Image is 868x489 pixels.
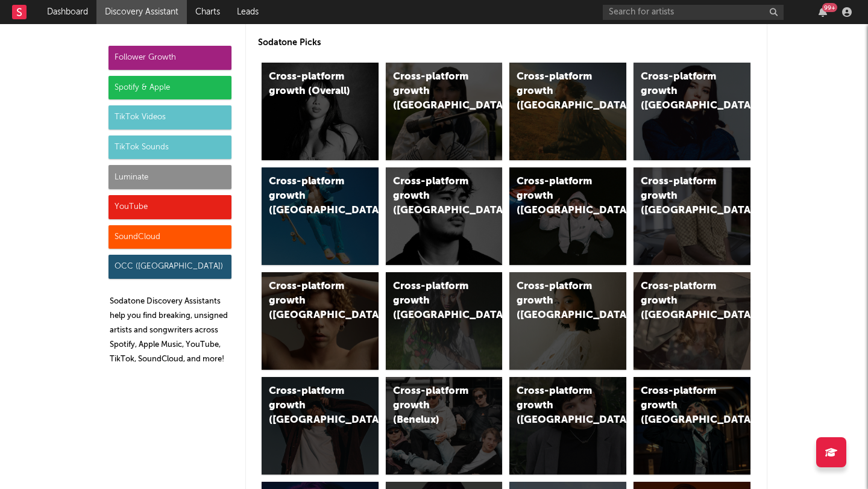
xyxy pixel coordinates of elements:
[269,175,351,218] div: Cross-platform growth ([GEOGRAPHIC_DATA])
[108,195,231,219] div: YouTube
[108,105,231,129] div: TikTok Videos
[262,377,379,475] a: Cross-platform growth ([GEOGRAPHIC_DATA])
[509,377,626,475] a: Cross-platform growth ([GEOGRAPHIC_DATA])
[634,377,750,475] a: Cross-platform growth ([GEOGRAPHIC_DATA])
[634,272,750,370] a: Cross-platform growth ([GEOGRAPHIC_DATA])
[517,175,599,218] div: Cross-platform growth ([GEOGRAPHIC_DATA]/GSA)
[393,279,475,323] div: Cross-platform growth ([GEOGRAPHIC_DATA])
[641,70,723,113] div: Cross-platform growth ([GEOGRAPHIC_DATA])
[517,279,599,323] div: Cross-platform growth ([GEOGRAPHIC_DATA])
[269,279,351,323] div: Cross-platform growth ([GEOGRAPHIC_DATA])
[108,225,231,249] div: SoundCloud
[269,384,351,428] div: Cross-platform growth ([GEOGRAPHIC_DATA])
[386,63,503,160] a: Cross-platform growth ([GEOGRAPHIC_DATA])
[509,272,626,370] a: Cross-platform growth ([GEOGRAPHIC_DATA])
[641,279,723,323] div: Cross-platform growth ([GEOGRAPHIC_DATA])
[819,7,827,17] button: 99+
[108,165,231,189] div: Luminate
[393,175,475,218] div: Cross-platform growth ([GEOGRAPHIC_DATA])
[822,3,837,12] div: 99 +
[603,5,784,20] input: Search for artists
[393,70,475,113] div: Cross-platform growth ([GEOGRAPHIC_DATA])
[386,272,503,370] a: Cross-platform growth ([GEOGRAPHIC_DATA])
[269,70,351,99] div: Cross-platform growth (Overall)
[517,70,599,113] div: Cross-platform growth ([GEOGRAPHIC_DATA])
[108,76,231,100] div: Spotify & Apple
[262,272,379,370] a: Cross-platform growth ([GEOGRAPHIC_DATA])
[262,63,379,160] a: Cross-platform growth (Overall)
[641,175,723,218] div: Cross-platform growth ([GEOGRAPHIC_DATA])
[509,167,626,265] a: Cross-platform growth ([GEOGRAPHIC_DATA]/GSA)
[108,255,231,279] div: OCC ([GEOGRAPHIC_DATA])
[262,167,379,265] a: Cross-platform growth ([GEOGRAPHIC_DATA])
[393,384,475,428] div: Cross-platform growth (Benelux)
[258,36,755,50] p: Sodatone Picks
[110,294,231,367] p: Sodatone Discovery Assistants help you find breaking, unsigned artists and songwriters across Spo...
[386,167,503,265] a: Cross-platform growth ([GEOGRAPHIC_DATA])
[634,167,750,265] a: Cross-platform growth ([GEOGRAPHIC_DATA])
[386,377,503,475] a: Cross-platform growth (Benelux)
[108,135,231,160] div: TikTok Sounds
[634,63,750,160] a: Cross-platform growth ([GEOGRAPHIC_DATA])
[509,63,626,160] a: Cross-platform growth ([GEOGRAPHIC_DATA])
[641,384,723,428] div: Cross-platform growth ([GEOGRAPHIC_DATA])
[517,384,599,428] div: Cross-platform growth ([GEOGRAPHIC_DATA])
[108,46,231,70] div: Follower Growth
